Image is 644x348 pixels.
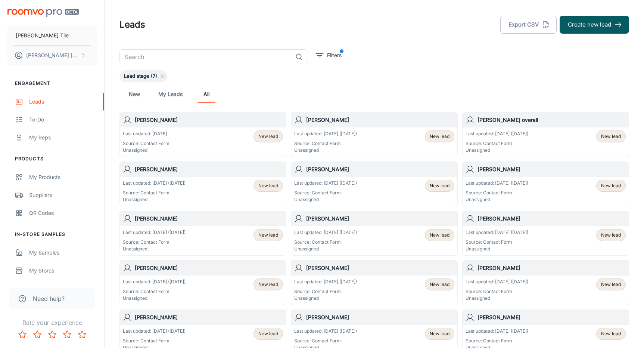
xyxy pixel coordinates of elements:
[477,264,626,272] h6: [PERSON_NAME]
[123,328,186,335] p: Last updated: [DATE] ([DATE])
[430,232,449,238] span: New lead
[119,73,162,80] span: Lead stage (7)
[466,180,528,187] p: Last updated: [DATE] ([DATE])
[123,288,186,295] p: Source: Contact Form
[75,327,90,342] button: Rate 5 star
[258,281,278,288] span: New lead
[29,191,97,199] div: Suppliers
[294,196,357,203] p: Unassigned
[258,133,278,140] span: New lead
[258,182,278,189] span: New lead
[7,46,97,65] button: [PERSON_NAME] [PERSON_NAME]
[294,295,357,302] p: Unassigned
[258,330,278,337] span: New lead
[123,338,186,344] p: Source: Contact Form
[123,239,186,246] p: Source: Contact Form
[306,165,454,173] h6: [PERSON_NAME]
[477,313,626,321] h6: [PERSON_NAME]
[119,260,286,305] a: [PERSON_NAME]Last updated: [DATE] ([DATE])Source: Contact FormUnassignedNew lead
[197,85,215,103] a: All
[466,246,528,252] p: Unassigned
[135,165,283,173] h6: [PERSON_NAME]
[158,85,183,103] a: My Leads
[466,288,528,295] p: Source: Contact Form
[462,112,629,157] a: [PERSON_NAME] overallLast updated: [DATE] ([DATE])Source: Contact FormUnassignedNew lead
[500,16,557,34] button: Export CSV
[45,327,60,342] button: Rate 3 star
[466,239,528,246] p: Source: Contact Form
[560,16,629,34] button: Create new lead
[258,232,278,238] span: New lead
[29,173,97,181] div: My Products
[29,133,97,142] div: My Reps
[477,215,626,223] h6: [PERSON_NAME]
[306,116,454,124] h6: [PERSON_NAME]
[119,49,292,64] input: Search
[291,112,458,157] a: [PERSON_NAME]Last updated: [DATE] ([DATE])Source: Contact FormUnassignedNew lead
[123,196,186,203] p: Unassigned
[466,196,528,203] p: Unassigned
[601,281,621,288] span: New lead
[123,140,169,147] p: Source: Contact Form
[135,116,283,124] h6: [PERSON_NAME]
[294,229,357,236] p: Last updated: [DATE] ([DATE])
[327,51,342,59] p: Filters
[294,288,357,295] p: Source: Contact Form
[294,338,357,344] p: Source: Contact Form
[291,211,458,256] a: [PERSON_NAME]Last updated: [DATE] ([DATE])Source: Contact FormUnassignedNew lead
[26,51,79,59] p: [PERSON_NAME] [PERSON_NAME]
[306,313,454,321] h6: [PERSON_NAME]
[466,295,528,302] p: Unassigned
[466,147,528,154] p: Unassigned
[119,18,145,31] h1: Leads
[123,278,186,285] p: Last updated: [DATE] ([DATE])
[29,267,97,275] div: My Stores
[7,9,79,17] img: Roomvo PRO Beta
[294,147,357,154] p: Unassigned
[29,209,97,217] div: QR Codes
[294,130,357,137] p: Last updated: [DATE] ([DATE])
[123,295,186,302] p: Unassigned
[7,26,97,45] button: [PERSON_NAME] Tile
[430,330,449,337] span: New lead
[294,246,357,252] p: Unassigned
[29,116,97,124] div: To-do
[306,264,454,272] h6: [PERSON_NAME]
[601,133,621,140] span: New lead
[306,215,454,223] h6: [PERSON_NAME]
[15,327,30,342] button: Rate 1 star
[29,98,97,106] div: Leads
[33,294,65,303] span: Need help?
[123,229,186,236] p: Last updated: [DATE] ([DATE])
[462,260,629,305] a: [PERSON_NAME]Last updated: [DATE] ([DATE])Source: Contact FormUnassignedNew lead
[477,165,626,173] h6: [PERSON_NAME]
[314,49,343,61] button: filter
[294,328,357,335] p: Last updated: [DATE] ([DATE])
[16,31,69,40] p: [PERSON_NAME] Tile
[123,246,186,252] p: Unassigned
[466,278,528,285] p: Last updated: [DATE] ([DATE])
[119,161,286,206] a: [PERSON_NAME]Last updated: [DATE] ([DATE])Source: Contact FormUnassignedNew lead
[30,327,45,342] button: Rate 2 star
[462,161,629,206] a: [PERSON_NAME]Last updated: [DATE] ([DATE])Source: Contact FormUnassignedNew lead
[477,116,626,124] h6: [PERSON_NAME] overall
[462,211,629,256] a: [PERSON_NAME]Last updated: [DATE] ([DATE])Source: Contact FormUnassignedNew lead
[466,190,528,196] p: Source: Contact Form
[291,260,458,305] a: [PERSON_NAME]Last updated: [DATE] ([DATE])Source: Contact FormUnassignedNew lead
[29,249,97,257] div: My Samples
[601,182,621,189] span: New lead
[294,239,357,246] p: Source: Contact Form
[135,264,283,272] h6: [PERSON_NAME]
[601,330,621,337] span: New lead
[430,281,449,288] span: New lead
[601,232,621,238] span: New lead
[123,147,169,154] p: Unassigned
[135,215,283,223] h6: [PERSON_NAME]
[6,318,98,327] p: Rate your experience
[291,161,458,206] a: [PERSON_NAME]Last updated: [DATE] ([DATE])Source: Contact FormUnassignedNew lead
[466,229,528,236] p: Last updated: [DATE] ([DATE])
[466,140,528,147] p: Source: Contact Form
[294,278,357,285] p: Last updated: [DATE] ([DATE])
[119,70,167,82] div: Lead stage (7)
[119,211,286,256] a: [PERSON_NAME]Last updated: [DATE] ([DATE])Source: Contact FormUnassignedNew lead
